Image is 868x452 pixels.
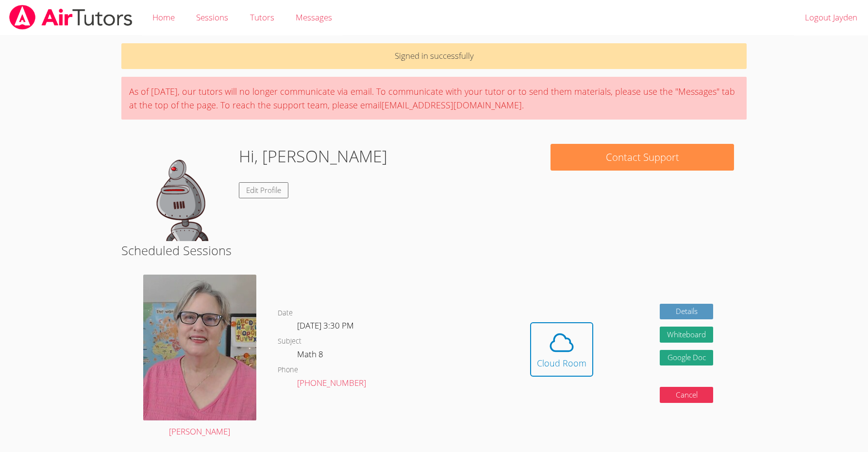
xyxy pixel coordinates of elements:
[121,77,746,120] div: As of [DATE], our tutors will no longer communicate via email. To communicate with your tutor or ...
[660,327,713,343] button: Whiteboard
[660,304,713,320] a: Details
[551,144,734,171] button: Contact Support
[530,322,593,377] button: Cloud Room
[537,356,586,370] div: Cloud Room
[143,275,256,420] img: avatar.png
[278,335,301,348] dt: Subject
[121,43,746,69] p: Signed in successfully
[660,350,713,366] a: Google Doc
[143,275,256,439] a: [PERSON_NAME]
[297,320,354,331] span: [DATE] 3:30 PM
[134,144,231,241] img: default.png
[8,5,134,30] img: airtutors_banner-c4298cdbf04f3fff15de1276eac7730deb9818008684d7c2e4769d2f7ddbe033.png
[278,364,298,376] dt: Phone
[660,387,713,403] button: Cancel
[239,144,387,169] h1: Hi, [PERSON_NAME]
[297,377,366,388] a: [PHONE_NUMBER]
[121,241,746,260] h2: Scheduled Sessions
[297,348,325,364] dd: Math 8
[239,182,288,198] a: Edit Profile
[296,12,332,23] span: Messages
[278,307,293,319] dt: Date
